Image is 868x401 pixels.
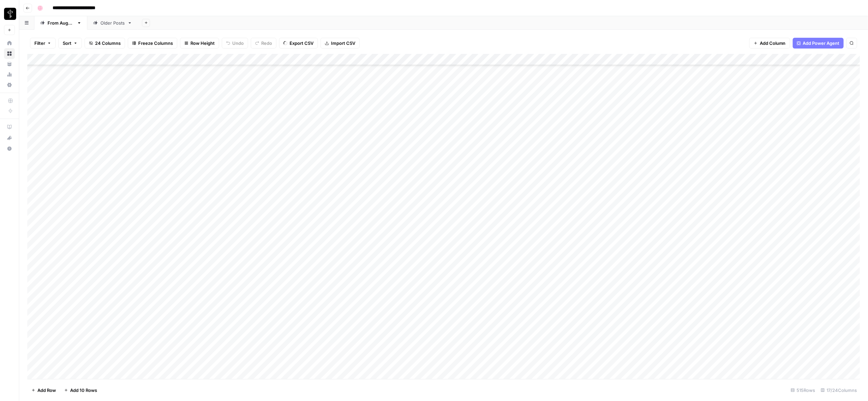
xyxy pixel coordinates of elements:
button: Row Height [180,38,219,49]
button: Add Row [27,385,60,396]
button: What's new? [4,132,15,143]
div: Older Posts [100,20,125,26]
a: AirOps Academy [4,122,15,132]
button: Add 10 Rows [60,385,101,396]
span: Add Column [760,40,786,47]
a: Older Posts [87,16,138,30]
span: Add 10 Rows [70,387,97,394]
button: Redo [251,38,276,49]
span: 24 Columns [95,40,121,47]
div: 17/24 Columns [818,385,860,396]
a: Home [4,38,15,49]
a: Browse [4,48,15,59]
span: Export CSV [290,40,313,47]
span: Freeze Columns [138,40,173,47]
button: Filter [30,38,56,49]
button: Undo [222,38,248,49]
span: Import CSV [331,40,355,47]
div: From [DATE] [48,20,74,26]
span: Redo [261,40,272,47]
button: 24 Columns [85,38,125,49]
a: Usage [4,69,15,80]
button: Help + Support [4,143,15,154]
span: Add Row [37,387,56,394]
button: Sort [58,38,82,49]
a: Your Data [4,59,15,69]
div: What's new? [4,133,14,143]
button: Freeze Columns [128,38,177,49]
button: Export CSV [279,38,318,49]
button: Import CSV [321,38,360,49]
span: Row Height [190,40,215,47]
span: Sort [63,40,71,47]
span: Add Power Agent [803,40,840,47]
span: Undo [232,40,244,47]
div: 515 Rows [788,385,818,396]
a: From [DATE] [34,16,87,30]
a: Settings [4,80,15,90]
button: Workspace: LP Production Workloads [4,5,15,22]
span: Filter [34,40,45,47]
button: Add Column [749,38,790,49]
img: LP Production Workloads Logo [4,8,16,20]
button: Add Power Agent [793,38,844,49]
